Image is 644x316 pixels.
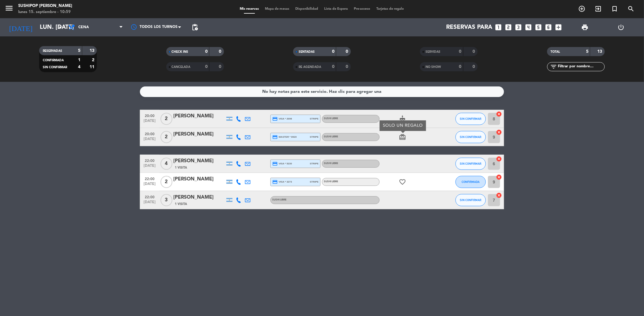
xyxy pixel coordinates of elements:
[551,50,560,53] span: TOTAL
[324,162,338,165] span: SUSHI LIBRE
[272,134,297,140] span: master * 8920
[56,24,64,31] i: arrow_drop_down
[460,117,482,120] span: SIN CONFIRMAR
[460,198,482,202] span: SIN CONFIRMAR
[161,176,172,188] span: 2
[628,5,635,12] i: search
[332,49,334,54] strong: 0
[496,156,502,162] i: cancel
[142,112,157,119] span: 20:00
[446,24,492,31] span: Reservas para
[581,24,588,31] span: print
[346,49,350,54] strong: 0
[18,3,72,9] div: Sushipop [PERSON_NAME]
[299,66,321,69] span: RE AGENDADA
[496,129,502,135] i: cancel
[496,111,502,117] i: cancel
[175,165,187,170] span: 1 Visita
[514,23,522,31] i: looks_3
[351,7,374,11] span: Pre-acceso
[18,9,72,15] div: lunes 15. septiembre - 10:59
[142,182,157,189] span: [DATE]
[496,192,502,198] i: cancel
[43,59,64,62] span: CONFIRMADA
[310,135,319,139] span: stripe
[456,131,486,143] button: SIN CONFIRMAR
[172,50,188,53] span: CHECK INS
[5,4,14,15] button: menu
[425,50,440,53] span: SERVIDAS
[554,23,562,31] i: add_box
[460,135,482,139] span: SIN CONFIRMAR
[496,174,502,180] i: cancel
[332,65,334,69] strong: 0
[462,180,480,183] span: CONFIRMADA
[90,65,96,69] strong: 11
[172,66,191,69] span: CANCELADA
[272,134,278,140] i: credit_card
[43,49,62,52] span: RESERVADAS
[586,49,588,54] strong: 5
[618,24,625,31] i: power_settings_new
[603,18,639,36] div: LOG OUT
[473,65,476,69] strong: 0
[399,133,406,141] i: card_giftcard
[161,158,172,170] span: 4
[43,66,67,69] span: SIN CONFIRMAR
[272,116,278,122] i: credit_card
[237,7,262,11] span: Mis reservas
[550,63,558,70] i: filter_list
[558,63,605,70] input: Filtrar por nombre...
[460,162,482,165] span: SIN CONFIRMAR
[205,49,208,54] strong: 0
[272,116,292,122] span: visa * 2698
[142,164,157,171] span: [DATE]
[142,130,157,137] span: 20:00
[161,194,172,206] span: 3
[142,137,157,144] span: [DATE]
[173,193,225,201] div: [PERSON_NAME]
[459,49,462,54] strong: 0
[173,130,225,138] div: [PERSON_NAME]
[310,180,319,184] span: stripe
[399,115,406,123] i: cake
[175,202,187,207] span: 1 Visita
[5,21,37,34] i: [DATE]
[219,65,222,69] strong: 0
[534,23,542,31] i: looks_5
[595,5,602,12] i: exit_to_app
[92,58,96,62] strong: 2
[262,7,293,11] span: Mapa de mesas
[142,157,157,164] span: 22:00
[173,175,225,183] div: [PERSON_NAME]
[219,49,222,54] strong: 0
[272,161,292,166] span: visa * 5230
[78,25,89,29] span: Cena
[456,176,486,188] button: CONFIRMADA
[494,23,502,31] i: looks_one
[399,178,406,186] i: favorite_border
[161,131,172,143] span: 2
[173,112,225,120] div: [PERSON_NAME]
[90,49,96,53] strong: 13
[173,157,225,165] div: [PERSON_NAME]
[299,50,315,53] span: SENTADAS
[142,193,157,200] span: 22:00
[456,113,486,125] button: SIN CONFIRMAR
[611,5,619,12] i: turned_in_not
[346,65,350,69] strong: 0
[310,117,319,121] span: stripe
[5,4,14,13] i: menu
[142,200,157,207] span: [DATE]
[456,158,486,170] button: SIN CONFIRMAR
[597,49,603,54] strong: 13
[161,113,172,125] span: 2
[578,5,586,12] i: add_circle_outline
[324,136,338,138] span: SUSHI LIBRE
[456,194,486,206] button: SIN CONFIRMAR
[272,161,278,166] i: credit_card
[544,23,552,31] i: looks_6
[272,199,286,201] span: SUSHI LIBRE
[78,49,80,53] strong: 5
[504,23,512,31] i: looks_two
